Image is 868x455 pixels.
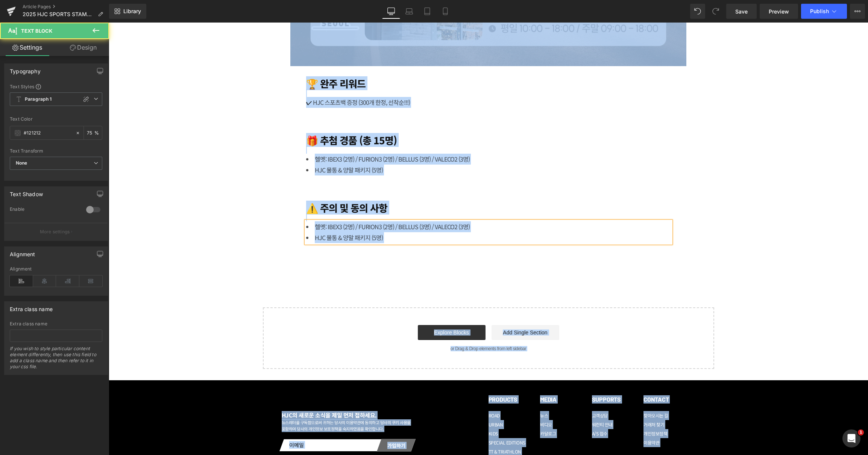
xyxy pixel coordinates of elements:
button: 가입하기 [271,417,304,429]
span: 가입하기 [279,419,297,426]
a: TT & TRIATHLON [380,426,413,432]
a: Article Pages [23,4,109,10]
div: Extra class name [10,302,53,312]
a: 찾아오시는 길 [535,390,560,396]
b: Paragraph 1 [25,96,52,103]
div: Text Styles [10,83,102,89]
div: Text Transform [10,148,102,154]
a: New Library [109,4,146,19]
a: SPECIAL EDITIONS [380,417,417,423]
a: URBAN [380,399,395,405]
span: Preview [769,8,789,15]
a: 뉴스 [431,390,439,396]
div: ✔ HJC 스포츠백 증정 (300개 한정, 선착순!!!) [197,74,562,85]
h2: PRODUCTS [380,373,409,381]
input: Color [24,129,72,137]
a: Mobile [436,4,454,19]
button: Publish [801,4,847,19]
button: More settings [5,223,108,240]
div: Enable [10,206,79,214]
input: 이메일 [173,417,241,429]
a: 고객상담 [483,390,499,396]
a: 이용약관 [535,417,551,423]
a: 카달로그 [431,408,447,414]
h2: CONTACT [535,373,560,381]
a: 개인정보정책 [535,408,558,414]
p: 뉴스레터를 구독함으로써 귀하는 당사의 이용약관에 동의하고 당사의 쿠키 사용을 포함하여 당사의 개인정보 보호정책을 숙지하였음을 확인합니다. [173,397,305,409]
span: 1 [858,429,864,435]
a: Preview [760,4,798,19]
div: % [84,126,102,139]
div: If you wish to style particular content element differently, then use this field to add a class n... [10,346,102,375]
a: ROAD [380,390,391,396]
h1: 🏆 완주 리워드 [197,55,562,67]
b: None [16,160,27,166]
h2: MEDIA [431,373,448,381]
a: A/S 접수 [483,408,499,414]
span: Text Block [21,28,52,34]
h2: SUPPORTS [483,373,512,381]
a: KIDS [380,408,389,414]
a: Add Single Section [383,302,451,317]
span: 2025 HJC SPORTS STAMP TOUR [23,11,95,17]
a: 비디오 [431,399,443,405]
h6: HJC의 새로운 소식을 제일 먼저 접하세요. [173,388,305,397]
h1: 🎁 추첨 경품 (총 15명) [197,112,562,123]
li: HJC 물통 & 양말 패키지 (5명) [197,210,562,221]
a: Laptop [400,4,418,19]
div: Typography [10,64,41,74]
p: or Drag & Drop elements from left sidebar [166,323,593,329]
span: Library [123,8,141,15]
li: 헬멧: IBEX3 (2명) / FURION3 (2명) / BELLUS (3명) / VALECO2 (3명) [197,199,562,210]
a: 워런티 안내 [483,399,504,405]
div: Text Shadow [10,187,43,197]
li: HJC 물통 & 양말 패키지 (5명) [197,142,562,153]
a: Design [56,39,111,56]
a: Tablet [418,4,436,19]
span: Publish [810,8,829,14]
iframe: Intercom live chat [842,429,860,447]
div: Extra class name [10,321,102,327]
a: 거래처 찾기 [535,399,555,405]
button: More [850,4,865,19]
div: Text Color [10,116,102,122]
p: More settings [40,228,70,235]
h1: ⚠️ 주의 및 동의 사항 [197,179,562,191]
div: Alignment [10,266,102,272]
a: Desktop [382,4,400,19]
span: Save [735,8,748,15]
button: Undo [690,4,705,19]
div: Alignment [10,247,35,257]
li: 헬멧: IBEX3 (2명) / FURION3 (2명) / BELLUS (3명) / VALECO2 (3명) [197,131,562,142]
a: Explore Blocks [309,302,377,317]
button: Redo [708,4,723,19]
